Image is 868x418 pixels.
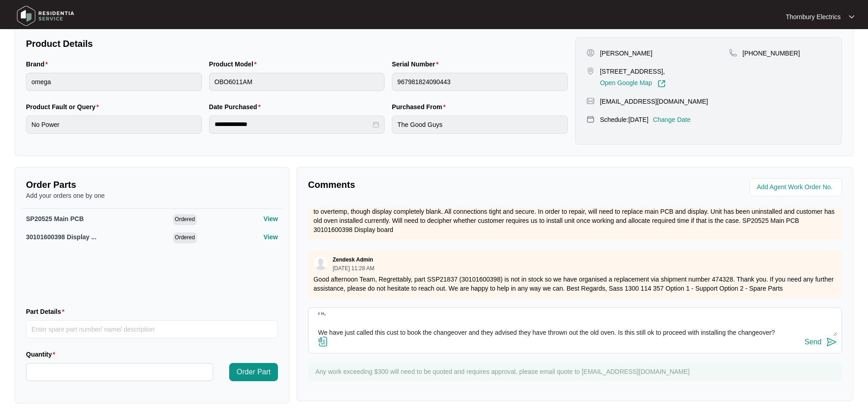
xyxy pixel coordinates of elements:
input: Quantity [26,363,213,381]
p: Product Details [26,37,568,50]
p: [PHONE_NUMBER] [743,49,800,58]
p: View [263,232,278,242]
p: Thornbury Electrics [786,12,841,21]
label: Part Details [26,307,68,316]
label: Quantity [26,350,59,359]
p: [PERSON_NAME] [600,49,652,58]
p: View [263,214,278,223]
label: Date Purchased [209,102,264,111]
textarea: Hi, We have just called this cust to book the changeover and they advised they have thrown out th... [313,312,837,336]
input: Date Purchased [215,120,371,129]
p: Order Parts [26,178,278,191]
button: Send [805,336,837,348]
span: Order Part [236,367,271,378]
p: Any work exceeding $300 will need to be quoted and requires approval, please email quote to [EMAI... [315,367,837,376]
input: Brand [26,73,202,91]
span: Ordered [173,232,197,243]
input: Purchased From [392,116,568,134]
p: Schedule: [DATE] [600,115,648,124]
span: 30101600398 Display ... [26,233,97,241]
label: Serial Number [392,60,442,69]
p: [DATE] OMEGA OBO6011AM / [PHONE_NUMBER] Called out to omega OBO6011AM, as unit was DOA. Tested fo... [313,198,837,234]
p: [DATE] 11:28 AM [333,266,375,271]
img: dropdown arrow [849,15,854,19]
img: map-pin [586,67,595,75]
input: Part Details [26,320,278,338]
img: user.svg [314,257,328,270]
img: user-pin [586,49,595,57]
input: Serial Number [392,73,568,91]
p: Zendesk Admin [333,256,373,263]
p: [EMAIL_ADDRESS][DOMAIN_NAME] [600,97,708,106]
a: Open Google Map [600,80,666,88]
label: Product Model [209,60,261,69]
label: Product Fault or Query [26,102,103,111]
input: Add Agent Work Order No. [757,182,837,193]
img: send-icon.svg [826,337,837,347]
img: map-pin [586,97,595,105]
label: Brand [26,60,51,69]
p: Add your orders one by one [26,191,278,200]
span: Ordered [173,214,197,225]
input: Product Model [209,73,385,91]
img: file-attachment-doc.svg [318,336,329,347]
button: Order Part [229,363,278,381]
input: Product Fault or Query [26,116,202,134]
label: Purchased From [392,102,449,111]
img: map-pin [586,115,595,123]
p: Good afternoon Team, Regrettably, part SSP21837 (30101600398) is not in stock so we have organise... [313,275,837,293]
p: Comments [308,178,569,191]
div: Send [805,338,822,346]
p: Change Date [653,115,691,124]
span: SP20525 Main PCB [26,215,84,222]
p: [STREET_ADDRESS], [600,67,666,76]
img: map-pin [729,49,737,57]
img: residentia service logo [14,2,77,30]
img: Link-External [657,80,666,88]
